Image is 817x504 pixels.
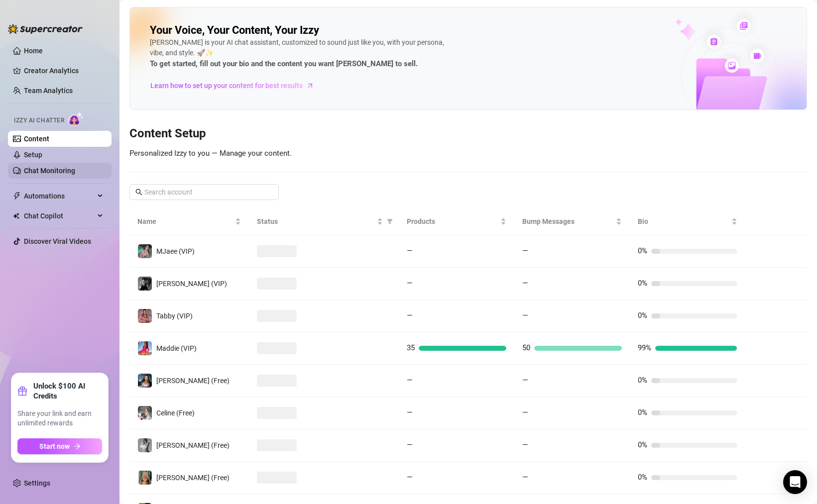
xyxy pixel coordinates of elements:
span: Bump Messages [522,216,614,227]
span: 0% [638,408,647,417]
span: Name [137,216,233,227]
span: MJaee (VIP) [156,247,195,255]
span: — [407,440,413,449]
span: Maddie (VIP) [156,344,197,352]
span: [PERSON_NAME] (Free) [156,377,230,385]
span: Izzy AI Chatter [14,116,64,125]
span: Tabby (VIP) [156,312,193,320]
th: Products [399,208,514,235]
span: filter [385,214,395,229]
span: 99% [638,343,651,352]
span: 0% [638,311,647,320]
th: Name [129,208,249,235]
h3: Content Setup [129,126,807,142]
span: [PERSON_NAME] (VIP) [156,280,227,288]
span: gift [17,386,27,396]
img: Chat Copilot [13,212,19,219]
img: ai-chatter-content-library-cLFOSyPT.png [652,8,807,109]
img: Kennedy (Free) [138,438,152,452]
span: — [522,376,528,385]
a: Setup [24,151,42,159]
th: Bio [630,208,745,235]
span: Products [407,216,498,227]
span: [PERSON_NAME] (Free) [156,474,230,482]
span: Chat Copilot [24,208,95,224]
img: AI Chatter [68,112,84,126]
a: Settings [24,479,50,487]
a: Chat Monitoring [24,167,75,175]
span: Status [257,216,375,227]
a: Home [24,47,43,55]
input: Search account [144,187,265,198]
span: 0% [638,246,647,255]
span: — [407,246,413,255]
span: 35 [407,343,415,352]
span: arrow-right [305,81,315,91]
span: — [522,279,528,288]
span: — [522,473,528,482]
img: MJaee (VIP) [138,244,152,258]
span: Personalized Izzy to you — Manage your content. [129,149,292,158]
span: 0% [638,440,647,449]
span: 0% [638,473,647,482]
span: Share your link and earn unlimited rewards [17,409,102,428]
span: Automations [24,188,95,204]
span: — [407,376,413,385]
img: Ellie (Free) [138,471,152,485]
span: search [135,189,142,196]
img: Maddie (VIP) [138,341,152,355]
img: Maddie (Free) [138,374,152,388]
img: Celine (Free) [138,406,152,420]
span: Bio [638,216,729,227]
span: Learn how to set up your content for best results [150,80,303,91]
span: [PERSON_NAME] (Free) [156,441,230,449]
img: logo-BBDzfeDw.svg [8,24,83,34]
span: — [522,440,528,449]
h2: Your Voice, Your Content, Your Izzy [150,23,319,37]
div: Open Intercom Messenger [783,470,807,494]
span: — [522,408,528,417]
span: Start now [39,442,70,450]
span: thunderbolt [13,192,21,200]
img: Tabby (VIP) [138,309,152,323]
span: — [407,408,413,417]
span: Celine (Free) [156,409,195,417]
button: Start nowarrow-right [17,438,102,454]
a: Learn how to set up your content for best results [150,78,322,94]
span: 0% [638,376,647,385]
div: [PERSON_NAME] is your AI chat assistant, customized to sound just like you, with your persona, vi... [150,37,449,70]
span: 50 [522,343,530,352]
span: — [407,311,413,320]
a: Content [24,135,49,143]
span: 0% [638,279,647,288]
span: — [407,473,413,482]
a: Creator Analytics [24,63,104,79]
a: Discover Viral Videos [24,237,91,245]
th: Status [249,208,399,235]
span: arrow-right [74,443,81,450]
th: Bump Messages [514,208,630,235]
span: — [407,279,413,288]
strong: Unlock $100 AI Credits [33,381,102,401]
strong: To get started, fill out your bio and the content you want [PERSON_NAME] to sell. [150,59,418,68]
span: — [522,246,528,255]
a: Team Analytics [24,87,73,95]
span: filter [387,218,393,224]
span: — [522,311,528,320]
img: Kennedy (VIP) [138,277,152,291]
